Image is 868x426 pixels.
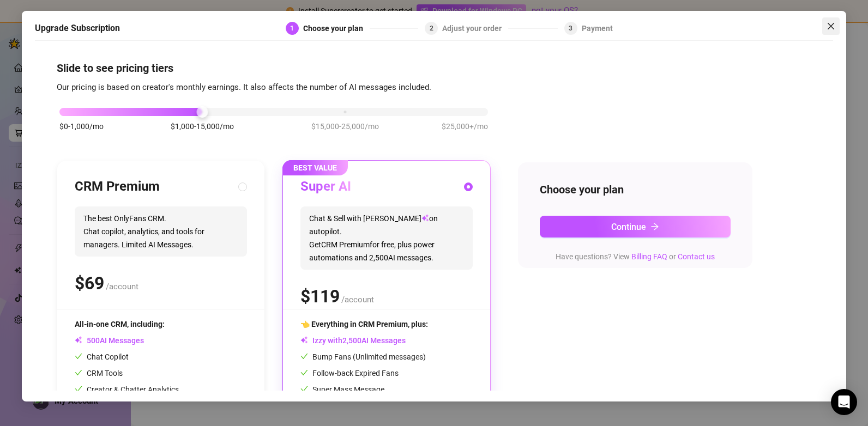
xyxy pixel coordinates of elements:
span: Chat & Sell with [PERSON_NAME] on autopilot. Get CRM Premium for free, plus power automations and... [300,206,473,270]
span: $ [300,286,340,307]
h5: Upgrade Subscription [35,22,120,35]
span: Our pricing is based on creator's monthly earnings. It also affects the number of AI messages inc... [57,82,431,92]
span: check [300,369,308,376]
div: Open Intercom Messenger [831,389,857,415]
div: Payment [582,22,613,35]
button: Close [822,17,840,35]
span: $1,000-15,000/mo [171,120,234,132]
span: Izzy with AI Messages [300,336,406,345]
span: Continue [611,222,646,232]
h3: Super AI [300,178,351,196]
span: The best OnlyFans CRM. Chat copilot, analytics, and tools for managers. Limited AI Messages. [75,206,247,257]
span: 👈 Everything in CRM Premium, plus: [300,320,428,328]
a: Contact us [678,252,715,261]
span: $ [75,273,104,294]
span: Creator & Chatter Analytics [75,385,179,394]
span: $25,000+/mo [442,120,488,132]
span: $0-1,000/mo [59,120,104,132]
div: Adjust your order [442,22,508,35]
span: 1 [290,25,294,32]
span: Close [822,22,840,31]
span: BEST VALUE [282,160,348,175]
span: check [75,352,82,360]
span: /account [106,282,138,291]
span: Chat Copilot [75,352,129,361]
span: check [300,385,308,393]
div: Choose your plan [303,22,370,35]
span: arrow-right [650,222,659,231]
span: Follow-back Expired Fans [300,369,399,378]
span: 3 [569,25,572,32]
span: check [300,352,308,360]
span: check [75,369,82,376]
span: check [75,385,82,393]
span: Super Mass Message [300,385,384,394]
button: Continuearrow-right [540,216,731,238]
span: Bump Fans (Unlimited messages) [300,352,426,361]
h4: Choose your plan [540,182,731,197]
h4: Slide to see pricing tiers [57,60,811,76]
span: CRM Tools [75,369,123,378]
h3: CRM Premium [75,178,160,196]
span: 2 [430,25,433,32]
span: Have questions? View or [556,252,715,261]
span: AI Messages [75,336,144,345]
span: close [827,22,835,31]
a: Billing FAQ [631,252,667,261]
span: /account [341,295,374,305]
span: All-in-one CRM, including: [75,320,165,328]
span: $15,000-25,000/mo [311,120,379,132]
